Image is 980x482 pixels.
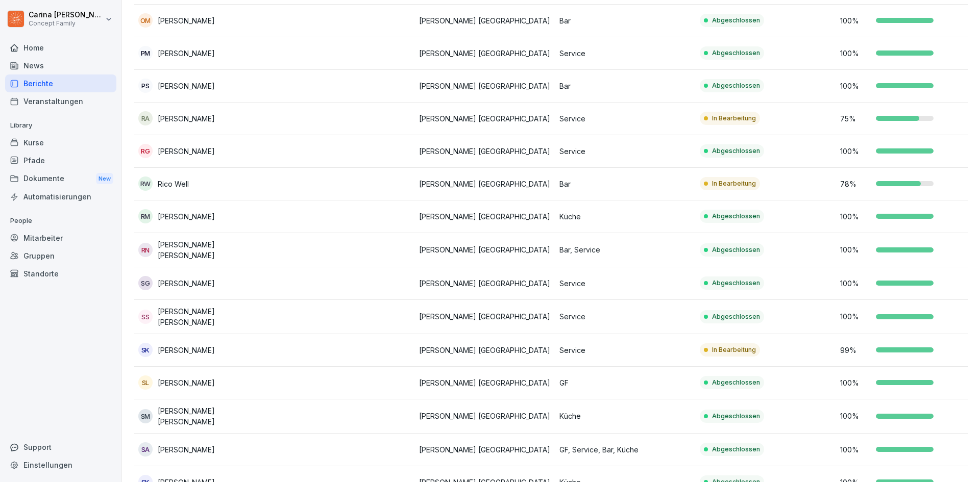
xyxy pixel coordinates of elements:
[712,312,760,321] p: Abgeschlossen
[5,229,116,247] a: Mitarbeiter
[559,48,692,59] p: Service
[559,146,692,157] p: Service
[559,444,692,455] p: GF, Service, Bar, Küche
[5,39,116,57] a: Home
[138,176,153,191] div: RW
[840,444,871,455] p: 100 %
[158,48,215,59] p: [PERSON_NAME]
[559,211,692,222] p: Küche
[840,81,871,91] p: 100 %
[559,278,692,289] p: Service
[158,377,215,388] p: [PERSON_NAME]
[712,114,756,123] p: In Bearbeitung
[138,209,153,223] div: RM
[158,278,215,289] p: [PERSON_NAME]
[138,310,153,324] div: SS
[419,211,551,222] p: [PERSON_NAME] [GEOGRAPHIC_DATA]
[158,179,189,189] p: Rico Well
[5,456,116,474] div: Einstellungen
[158,81,215,91] p: [PERSON_NAME]
[840,411,871,421] p: 100 %
[559,411,692,421] p: Küche
[5,188,116,206] a: Automatisierungen
[158,444,215,455] p: [PERSON_NAME]
[419,113,551,124] p: [PERSON_NAME] [GEOGRAPHIC_DATA]
[840,278,871,289] p: 100 %
[29,20,103,27] p: Concept Family
[138,409,153,423] div: SM
[158,405,271,427] p: [PERSON_NAME] [PERSON_NAME]
[419,278,551,289] p: [PERSON_NAME] [GEOGRAPHIC_DATA]
[419,15,551,26] p: [PERSON_NAME] [GEOGRAPHIC_DATA]
[712,146,760,156] p: Abgeschlossen
[840,377,871,388] p: 100 %
[419,377,551,388] p: [PERSON_NAME] [GEOGRAPHIC_DATA]
[138,343,153,357] div: SK
[419,48,551,59] p: [PERSON_NAME] [GEOGRAPHIC_DATA]
[5,92,116,110] div: Veranstaltungen
[419,311,551,322] p: [PERSON_NAME] [GEOGRAPHIC_DATA]
[712,16,760,25] p: Abgeschlossen
[5,169,116,188] a: DokumenteNew
[559,345,692,356] p: Service
[5,265,116,283] a: Standorte
[840,211,871,222] p: 100 %
[419,345,551,356] p: [PERSON_NAME] [GEOGRAPHIC_DATA]
[5,247,116,265] a: Gruppen
[138,79,153,93] div: PS
[5,134,116,151] a: Kurse
[712,345,756,354] p: In Bearbeitung
[96,173,113,185] div: New
[712,48,760,58] p: Abgeschlossen
[419,244,551,255] p: [PERSON_NAME] [GEOGRAPHIC_DATA]
[138,46,153,60] div: PM
[419,444,551,455] p: [PERSON_NAME] [GEOGRAPHIC_DATA]
[138,144,153,158] div: RG
[559,244,692,255] p: Bar, Service
[419,81,551,91] p: [PERSON_NAME] [GEOGRAPHIC_DATA]
[138,111,153,125] div: RA
[138,13,153,28] div: OM
[138,243,153,257] div: RN
[5,57,116,74] a: News
[559,377,692,388] p: GF
[138,276,153,290] div: SG
[419,146,551,157] p: [PERSON_NAME] [GEOGRAPHIC_DATA]
[712,245,760,255] p: Abgeschlossen
[712,278,760,288] p: Abgeschlossen
[158,113,215,124] p: [PERSON_NAME]
[5,74,116,92] a: Berichte
[840,113,871,124] p: 75 %
[158,239,271,261] p: [PERSON_NAME] [PERSON_NAME]
[158,306,271,327] p: [PERSON_NAME] [PERSON_NAME]
[840,179,871,189] p: 78 %
[840,244,871,255] p: 100 %
[419,411,551,421] p: [PERSON_NAME] [GEOGRAPHIC_DATA]
[158,146,215,157] p: [PERSON_NAME]
[5,169,116,188] div: Dokumente
[840,48,871,59] p: 100 %
[559,311,692,322] p: Service
[5,438,116,456] div: Support
[559,179,692,189] p: Bar
[138,375,153,390] div: SL
[5,117,116,134] p: Library
[5,151,116,169] a: Pfade
[840,15,871,26] p: 100 %
[29,11,103,19] p: Carina [PERSON_NAME]
[158,15,215,26] p: [PERSON_NAME]
[712,378,760,387] p: Abgeschlossen
[559,113,692,124] p: Service
[419,179,551,189] p: [PERSON_NAME] [GEOGRAPHIC_DATA]
[712,445,760,454] p: Abgeschlossen
[5,213,116,229] p: People
[559,81,692,91] p: Bar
